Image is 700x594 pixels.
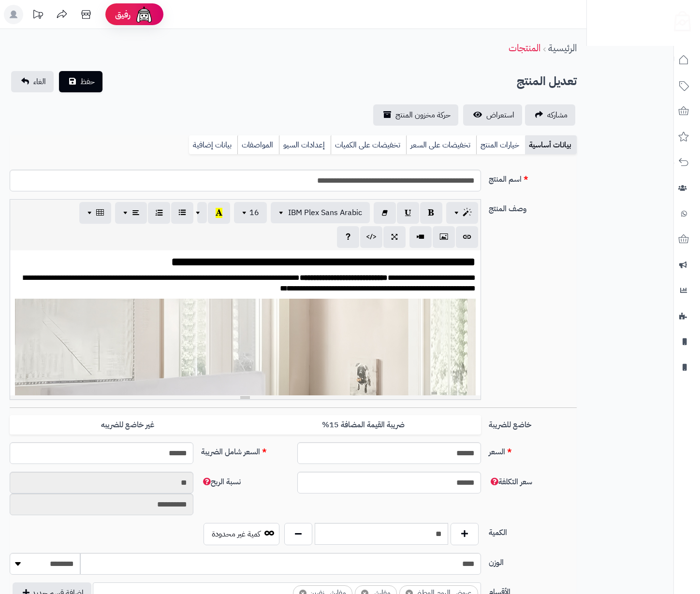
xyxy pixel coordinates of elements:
span: مشاركه [547,109,568,121]
label: الوزن [485,553,581,568]
span: سعر التكلفة [489,476,532,488]
a: تخفيضات على الكميات [331,135,406,155]
span: نسبة الربح [201,476,241,488]
img: logo [668,7,691,31]
button: 16 [234,202,267,223]
button: IBM Plex Sans Arabic [271,202,370,223]
label: السعر شامل الضريبة [197,442,293,458]
span: الغاء [33,76,46,87]
a: الغاء [11,71,54,92]
a: المواصفات [237,135,279,155]
label: خاضع للضريبة [485,415,581,431]
label: غير خاضع للضريبه [10,415,245,435]
a: بيانات إضافية [189,135,237,155]
label: اسم المنتج [485,170,581,185]
h2: تعديل المنتج [517,72,577,91]
a: استعراض [463,104,522,126]
a: تحديثات المنصة [26,5,50,27]
a: بيانات أساسية [525,135,577,155]
a: تخفيضات على السعر [406,135,476,155]
a: المنتجات [509,41,540,55]
a: خيارات المنتج [476,135,525,155]
span: IBM Plex Sans Arabic [288,207,362,218]
a: الرئيسية [548,41,577,55]
a: إعدادات السيو [279,135,331,155]
label: وصف المنتج [485,199,581,215]
button: حفظ [59,71,102,92]
span: حفظ [80,76,95,87]
span: استعراض [486,109,514,121]
a: مشاركه [525,104,575,126]
span: 16 [249,207,259,218]
span: حركة مخزون المنتج [395,109,451,121]
label: الكمية [485,523,581,538]
label: ضريبة القيمة المضافة 15% [245,415,481,435]
span: رفيق [115,9,131,20]
label: السعر [485,442,581,458]
a: حركة مخزون المنتج [373,104,458,126]
img: ai-face.png [134,5,154,24]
